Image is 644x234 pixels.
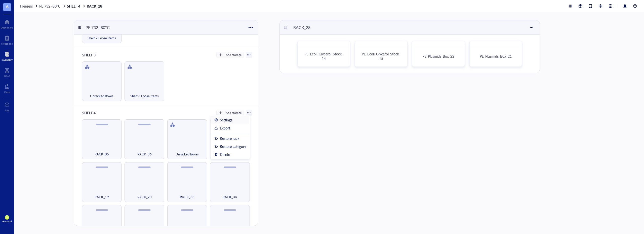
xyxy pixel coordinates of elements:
span: A [6,3,9,10]
div: SHELF 4 [80,109,110,116]
div: Account [2,220,12,223]
div: Inventory [2,58,13,61]
div: Restore category [220,144,246,149]
span: RACK_19 [95,194,109,200]
span: RACK_34 [223,194,237,200]
a: Dashboard [1,18,13,29]
div: Delete [220,152,230,157]
a: Notebook [1,34,13,45]
div: Settings [220,118,232,122]
div: Restore rack [220,136,239,141]
span: PE_Plasmids_Box_22 [422,54,454,59]
a: Freezers [20,4,38,8]
a: DNA [4,66,10,77]
span: PE 732 -80°C [39,4,60,9]
span: Shelf 2 Loose Items [88,35,116,41]
a: SHELF 4RACK_28 [67,4,103,8]
div: Add storage [226,111,242,115]
div: Add storage [226,53,242,57]
span: PE_Plasmids_Box_21 [480,54,512,59]
span: Freezers [20,4,33,9]
span: PE_Ecoli_Glycerol_Stock_15 [362,51,400,61]
span: PE_Ecoli_Glycerol_Stock_14 [304,51,343,61]
div: PE 732 -80°C [83,23,113,32]
span: GB [6,216,8,219]
div: RACK_28 [291,23,321,32]
div: DNA [4,74,10,77]
div: Notebook [1,42,13,45]
div: Export [220,126,230,130]
span: Unracked Boxes [90,93,113,99]
span: RACK_35 [95,151,109,157]
span: RACK_36 [137,151,152,157]
a: Inventory [2,50,13,61]
button: Add storage [216,52,244,58]
button: Add storage [216,110,244,116]
div: Dashboard [1,26,13,29]
div: SHELF 3 [80,51,110,58]
div: Core [4,90,10,93]
div: Add [5,109,10,112]
a: Core [4,82,10,93]
a: PE 732 -80°C [39,4,66,8]
span: Shelf 3 Loose Items [130,93,159,99]
span: Unracked Boxes [176,151,199,157]
span: RACK_20 [137,194,152,200]
span: RACK_33 [180,194,194,200]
